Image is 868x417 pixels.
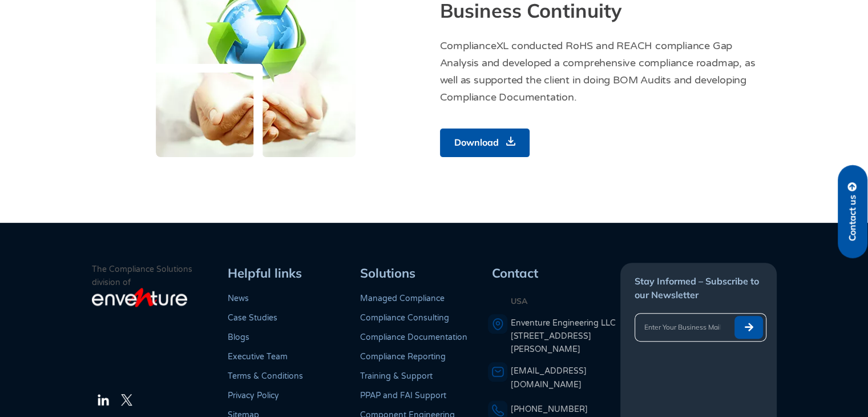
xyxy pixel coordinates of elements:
span: Solutions [360,265,415,281]
img: enventure-light-logo_s [92,287,187,308]
a: Compliance Documentation [360,332,467,342]
a: Terms & Conditions [228,371,303,381]
span: Contact us [847,195,858,241]
a: Managed Compliance [360,294,445,303]
a: Blogs [228,332,249,342]
span: Stay Informed – Subscribe to our Newsletter [635,275,759,300]
a: Contact us [838,165,867,258]
a: Training & Support [360,371,433,381]
input: Enter Your Business Mail ID [635,316,730,339]
a: Enventure Engineering LLC[STREET_ADDRESS][PERSON_NAME] [511,316,618,356]
a: News [228,294,249,303]
img: The LinkedIn Logo [96,393,110,407]
a: Compliance Reporting [360,352,446,362]
a: Download [440,129,530,157]
p: ComplianceXL conducted RoHS and REACH compliance Gap Analysis and developed a comprehensive compl... [440,37,771,106]
a: Case Studies [228,313,277,323]
img: A pin icon representing a location [488,314,508,334]
strong: USA [511,296,528,306]
img: An envelope representing an email [488,362,508,382]
a: Executive Team [228,352,288,362]
span: Download [454,135,499,150]
img: The Twitter Logo [121,394,132,406]
p: The Compliance Solutions division of [92,263,224,289]
span: Helpful links [228,265,302,281]
a: [PHONE_NUMBER] [511,404,588,414]
a: [EMAIL_ADDRESS][DOMAIN_NAME] [511,366,587,389]
a: Compliance Consulting [360,313,449,323]
a: Privacy Policy [228,391,279,400]
a: PPAP and FAI Support [360,391,446,400]
span: Contact [492,265,538,281]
